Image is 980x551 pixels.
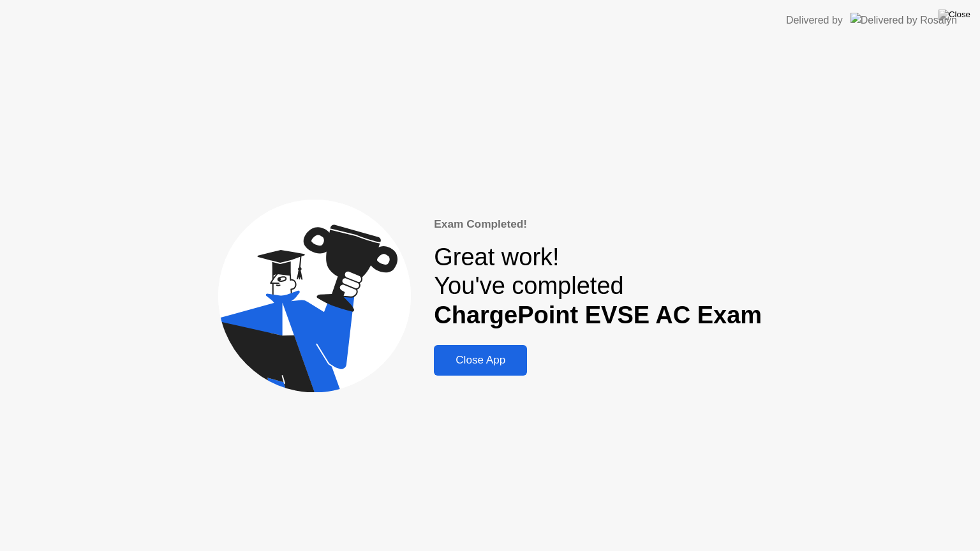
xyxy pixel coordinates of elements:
[850,13,957,27] img: Delivered by Rosalyn
[434,345,527,376] button: Close App
[438,354,523,367] div: Close App
[434,302,762,328] b: ChargePoint EVSE AC Exam
[939,10,970,20] img: Close
[786,13,843,28] div: Delivered by
[434,216,762,233] div: Exam Completed!
[434,243,762,330] div: Great work! You've completed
